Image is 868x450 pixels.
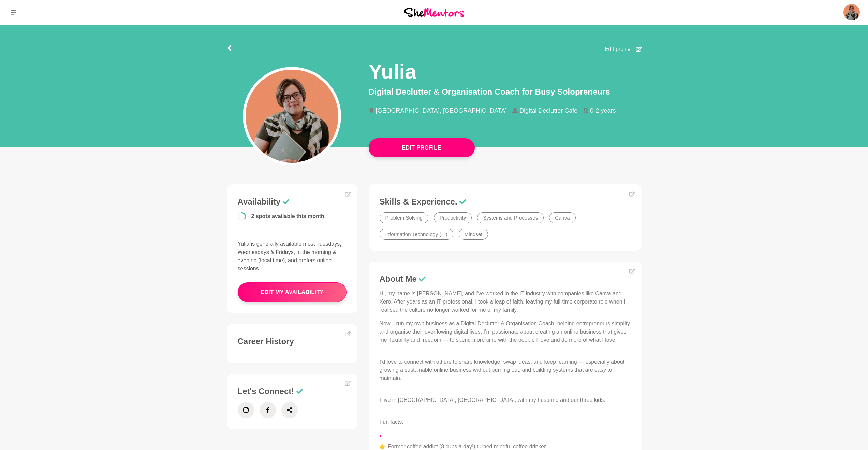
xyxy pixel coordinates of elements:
[238,197,347,207] h3: Availability
[238,240,347,273] p: Yulia is generally available most Tuesdays, Wednesdays & Fridays, in the morning & evening (local...
[238,386,347,396] h3: Let's Connect!
[238,402,254,418] a: Instagram
[260,402,276,418] a: Facebook
[369,86,642,98] p: Digital Declutter & Organisation Coach for Busy Solopreneurs
[583,108,621,114] li: 0-2 years
[380,418,631,426] p: Fun facts:
[238,282,347,302] button: edit my availability
[380,358,631,391] p: I’d love to connect with others to share knowledge, swap ideas, and keep learning — especially ab...
[380,274,631,284] h3: About Me
[380,197,631,207] h3: Skills & Experience.
[843,4,860,20] img: Yulia
[369,59,416,84] h1: Yulia
[238,336,347,347] h3: Career History
[404,8,464,17] img: She Mentors Logo
[380,290,631,314] p: Hi, my name is [PERSON_NAME], and I’ve worked in the IT industry with companies like Canva and Xe...
[605,45,631,53] span: Edit profile
[380,396,631,412] p: I live in [GEOGRAPHIC_DATA], [GEOGRAPHIC_DATA], with my husband and our three kids.
[251,213,326,219] span: 2 spots available this month.
[369,108,513,114] li: [GEOGRAPHIC_DATA], [GEOGRAPHIC_DATA]
[380,320,631,352] p: Now, I run my own business as a Digital Declutter & Organisation Coach, helping entrepreneurs sim...
[281,402,298,418] a: Share
[369,138,475,157] button: Edit Profile
[512,108,583,114] li: Digital Declutter Cafe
